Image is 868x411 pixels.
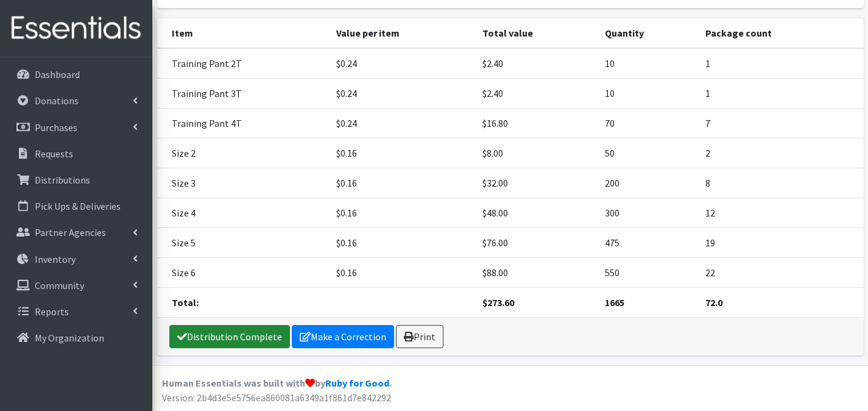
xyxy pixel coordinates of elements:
[598,109,698,138] td: 70
[329,109,475,138] td: $0.24
[5,220,147,245] a: Partner Agencies
[329,198,475,228] td: $0.16
[482,296,514,309] strong: $273.60
[475,138,598,168] td: $8.00
[598,228,698,258] td: 475
[292,325,394,348] a: Make a Correction
[475,48,598,79] td: $2.40
[475,258,598,288] td: $88.00
[35,226,106,238] p: Partner Agencies
[35,279,84,291] p: Community
[5,115,147,140] a: Purchases
[157,258,330,288] td: Size 6
[598,18,698,48] th: Quantity
[5,247,147,271] a: Inventory
[5,168,147,192] a: Distributions
[157,228,330,258] td: Size 5
[329,228,475,258] td: $0.16
[169,325,290,348] a: Distribution Complete
[157,138,330,168] td: Size 2
[475,198,598,228] td: $48.00
[698,79,864,109] td: 1
[5,194,147,218] a: Pick Ups & Deliveries
[5,8,147,49] img: HumanEssentials
[598,48,698,79] td: 10
[698,109,864,138] td: 7
[698,198,864,228] td: 12
[475,18,598,48] th: Total value
[698,48,864,79] td: 1
[35,148,73,160] p: Requests
[475,109,598,138] td: $16.80
[475,168,598,198] td: $32.00
[35,174,90,186] p: Distributions
[329,168,475,198] td: $0.16
[598,79,698,109] td: 10
[35,332,104,344] p: My Organization
[698,258,864,288] td: 22
[598,198,698,228] td: 300
[172,296,199,309] strong: Total:
[698,138,864,168] td: 2
[329,79,475,109] td: $0.24
[698,228,864,258] td: 19
[329,258,475,288] td: $0.16
[157,109,330,138] td: Training Pant 4T
[698,168,864,198] td: 8
[5,326,147,350] a: My Organization
[598,258,698,288] td: 550
[35,121,77,134] p: Purchases
[698,18,864,48] th: Package count
[157,198,330,228] td: Size 4
[157,48,330,79] td: Training Pant 2T
[35,95,79,107] p: Donations
[5,62,147,87] a: Dashboard
[162,391,391,404] span: Version: 2b4d3e5e5756ea860081a6349a1f861d7e842292
[162,377,392,389] strong: Human Essentials was built with by .
[329,18,475,48] th: Value per item
[35,68,80,80] p: Dashboard
[35,253,76,265] p: Inventory
[396,325,443,348] a: Print
[35,200,121,212] p: Pick Ups & Deliveries
[5,88,147,113] a: Donations
[5,141,147,166] a: Requests
[157,79,330,109] td: Training Pant 3T
[475,228,598,258] td: $76.00
[5,273,147,298] a: Community
[598,138,698,168] td: 50
[157,168,330,198] td: Size 3
[35,306,69,318] p: Reports
[705,296,722,309] strong: 72.0
[329,138,475,168] td: $0.16
[5,299,147,324] a: Reports
[325,377,389,389] a: Ruby for Good
[605,296,624,309] strong: 1665
[598,168,698,198] td: 200
[475,79,598,109] td: $2.40
[157,18,330,48] th: Item
[329,48,475,79] td: $0.24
